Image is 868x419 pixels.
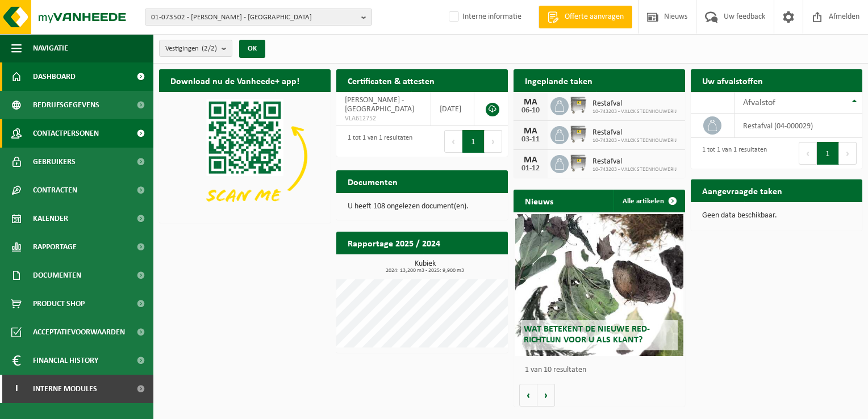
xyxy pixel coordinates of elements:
[33,290,85,318] span: Product Shop
[159,92,331,221] img: Download de VHEPlus App
[592,128,677,137] span: Restafval
[342,129,412,154] div: 1 tot 1 van 1 resultaten
[33,34,68,62] span: Navigatie
[423,254,507,276] a: Bekijk rapportage
[539,6,632,28] a: Offerte aanvragen
[514,190,565,212] h2: Nieuws
[33,204,68,233] span: Kalender
[562,11,627,23] span: Offerte aanvragen
[33,346,98,375] span: Financial History
[159,69,311,91] h2: Download nu de Vanheede+ app!
[462,130,485,153] button: 1
[702,212,851,220] p: Geen data beschikbaar.
[33,318,125,346] span: Acceptatievoorwaarden
[592,166,677,173] span: 10-743203 - VALCK STEENHOUWERIJ
[817,142,839,165] button: 1
[525,366,679,374] p: 1 van 10 resultaten
[519,107,542,115] div: 06-10
[145,9,372,26] button: 01-073502 - [PERSON_NAME] - [GEOGRAPHIC_DATA]
[336,170,409,192] h2: Documenten
[444,130,462,153] button: Previous
[537,384,555,407] button: Volgende
[614,190,684,212] a: Alle artikelen
[569,153,588,173] img: WB-1100-GAL-GY-02
[691,179,794,202] h2: Aangevraagde taken
[33,91,99,119] span: Bedrijfsgegevens
[592,108,677,115] span: 10-743203 - VALCK STEENHOUWERIJ
[33,233,77,261] span: Rapportage
[515,214,683,356] a: Wat betekent de nieuwe RED-richtlijn voor u als klant?
[743,98,775,107] span: Afvalstof
[33,119,99,148] span: Contactpersonen
[592,99,677,108] span: Restafval
[336,69,446,91] h2: Certificaten & attesten
[691,69,774,91] h2: Uw afvalstoffen
[33,176,77,204] span: Contracten
[569,124,588,144] img: WB-1100-GAL-GY-02
[446,9,521,26] label: Interne informatie
[839,142,857,165] button: Next
[342,260,508,274] h3: Kubiek
[33,62,76,91] span: Dashboard
[431,92,474,126] td: [DATE]
[519,136,542,144] div: 03-11
[159,40,232,57] button: Vestigingen(2/2)
[33,375,97,403] span: Interne modules
[345,96,414,114] span: [PERSON_NAME] - [GEOGRAPHIC_DATA]
[514,69,604,91] h2: Ingeplande taken
[569,95,588,115] img: WB-1100-GAL-GY-02
[519,384,537,407] button: Vorige
[485,130,502,153] button: Next
[519,156,542,165] div: MA
[345,114,422,123] span: VLA612752
[33,261,81,290] span: Documenten
[524,325,650,345] span: Wat betekent de nieuwe RED-richtlijn voor u als klant?
[151,9,357,26] span: 01-073502 - [PERSON_NAME] - [GEOGRAPHIC_DATA]
[348,203,496,211] p: U heeft 108 ongelezen document(en).
[799,142,817,165] button: Previous
[519,127,542,136] div: MA
[592,157,677,166] span: Restafval
[336,232,452,254] h2: Rapportage 2025 / 2024
[342,268,508,274] span: 2024: 13,200 m3 - 2025: 9,900 m3
[11,375,22,403] span: I
[592,137,677,144] span: 10-743203 - VALCK STEENHOUWERIJ
[239,40,265,58] button: OK
[519,165,542,173] div: 01-12
[696,141,767,166] div: 1 tot 1 van 1 resultaten
[202,45,217,52] count: (2/2)
[165,40,217,57] span: Vestigingen
[33,148,76,176] span: Gebruikers
[519,98,542,107] div: MA
[735,114,862,138] td: restafval (04-000029)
